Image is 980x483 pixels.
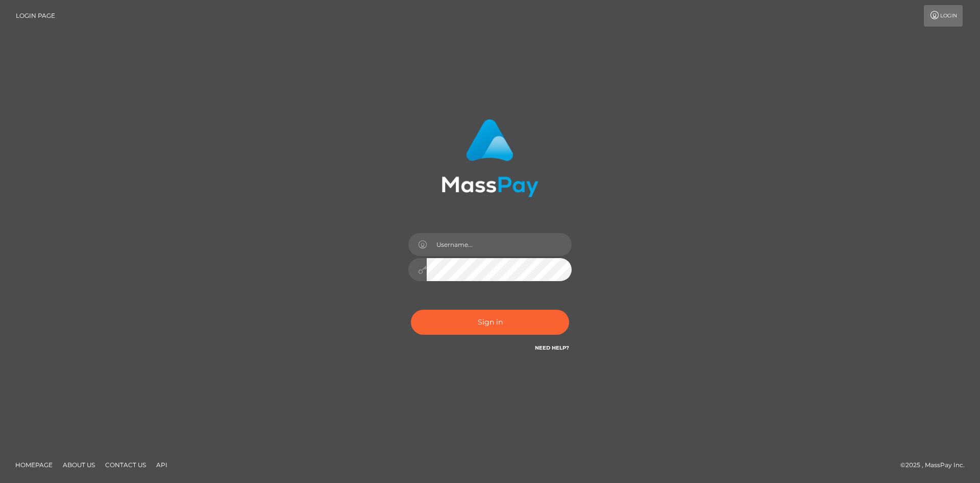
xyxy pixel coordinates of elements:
a: Homepage [11,457,57,473]
a: Login [924,5,963,27]
a: About Us [59,457,99,473]
button: Sign in [411,310,569,335]
a: API [152,457,171,473]
a: Need Help? [535,344,569,351]
a: Contact Us [101,457,150,473]
div: © 2025 , MassPay Inc. [900,459,972,471]
img: MassPay Login [442,119,538,197]
a: Login Page [16,5,55,27]
input: Username... [427,233,572,256]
